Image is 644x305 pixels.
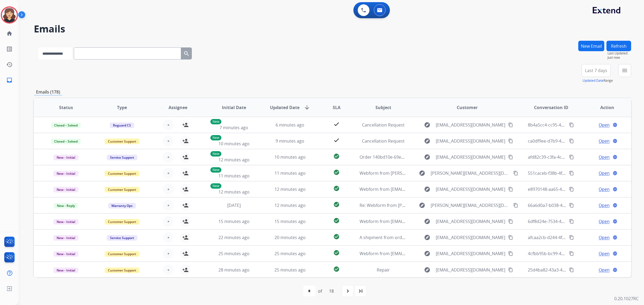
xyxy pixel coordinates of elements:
[333,153,340,159] mat-icon: check_circle
[6,77,13,83] mat-icon: inbox
[275,170,306,176] span: 11 minutes ago
[508,219,513,224] mat-icon: content_copy
[210,135,221,140] p: New
[182,138,189,144] mat-icon: person_add
[304,104,310,111] mat-icon: arrow_downward
[51,139,81,144] span: Closed – Solved
[569,171,574,176] mat-icon: content_copy
[528,235,609,240] span: afcaa2cb-d244-4f18-be46-299778d74508
[218,267,250,273] span: 28 minutes ago
[599,186,610,192] span: Open
[583,78,613,83] span: Range
[608,51,631,55] span: Last Updated:
[167,186,170,192] span: +
[585,69,607,72] span: Last 7 days
[608,55,631,60] span: Just now
[275,267,306,273] span: 25 minutes ago
[613,251,617,256] mat-icon: language
[163,152,174,162] button: +
[424,234,430,241] mat-icon: explore
[167,218,170,225] span: +
[6,61,13,68] mat-icon: history
[275,235,306,240] span: 20 minutes ago
[614,295,639,302] p: 0.20.1027RC
[436,250,505,257] span: [EMAIL_ADDRESS][DOMAIN_NAME]
[333,217,340,224] mat-icon: check_circle
[182,186,189,192] mat-icon: person_add
[431,202,510,209] span: [PERSON_NAME][EMAIL_ADDRESS][DOMAIN_NAME]
[163,248,174,259] button: +
[569,139,574,143] mat-icon: content_copy
[375,104,391,111] span: Subject
[424,218,430,225] mat-icon: explore
[210,151,221,157] p: New
[182,122,189,128] mat-icon: person_add
[54,203,78,209] span: New - Reply
[105,267,140,273] span: Customer Support
[210,119,221,124] p: New
[2,8,17,23] img: avatar
[613,187,617,192] mat-icon: language
[333,104,341,111] span: SLA
[528,138,610,144] span: ca0df9ee-d7b9-46c0-99bc-23236d23b331
[569,219,574,224] mat-icon: content_copy
[108,203,136,209] span: Warranty Ops
[436,138,505,144] span: [EMAIL_ADDRESS][DOMAIN_NAME]
[528,170,608,176] span: 551caceb-f38b-4f52-b25e-44f44e53b4e5
[581,64,611,77] button: Last 7 days
[163,216,174,227] button: +
[163,232,174,243] button: +
[362,138,405,144] span: Cancellation Request
[528,267,608,273] span: 25d4ba82-43a3-4edc-96fc-bcdf84fa6be0
[182,218,189,225] mat-icon: person_add
[34,89,62,95] p: Emails (178)
[508,187,513,192] mat-icon: content_copy
[182,202,189,209] mat-icon: person_add
[569,155,574,159] mat-icon: content_copy
[578,41,604,51] button: New Email
[599,250,610,257] span: Open
[333,266,340,272] mat-icon: check_circle
[333,250,340,256] mat-icon: check_circle
[227,202,241,208] span: [DATE]
[360,251,481,256] span: Webform from [EMAIL_ADDRESS][DOMAIN_NAME] on [DATE]
[613,203,617,208] mat-icon: language
[182,267,189,273] mat-icon: person_add
[167,154,170,160] span: +
[583,79,603,83] button: Updated Date
[599,170,610,176] span: Open
[275,251,306,256] span: 25 minutes ago
[528,202,610,208] span: 66a6d0a7-b038-45ca-a808-22133f1dab3a
[182,234,189,241] mat-icon: person_add
[105,219,140,225] span: Customer Support
[218,251,250,256] span: 25 minutes ago
[508,235,513,240] mat-icon: content_copy
[508,122,513,127] mat-icon: content_copy
[599,218,610,225] span: Open
[508,267,513,272] mat-icon: content_copy
[51,122,81,128] span: Closed – Solved
[275,154,306,160] span: 10 minutes ago
[569,235,574,240] mat-icon: content_copy
[599,202,610,209] span: Open
[360,170,514,176] span: Webform from [PERSON_NAME][EMAIL_ADDRESS][DOMAIN_NAME] on [DATE]
[360,235,459,240] span: A shipment from order US66777 is about to ship!
[362,122,405,128] span: Cancellation Request
[53,155,78,160] span: New - Initial
[218,235,250,240] span: 22 minutes ago
[569,267,574,272] mat-icon: content_copy
[508,155,513,159] mat-icon: content_copy
[163,265,174,275] button: +
[318,288,322,294] div: of
[513,203,518,208] mat-icon: content_copy
[599,154,610,160] span: Open
[34,24,631,34] h2: Emails
[436,186,505,192] span: [EMAIL_ADDRESS][DOMAIN_NAME]
[182,154,189,160] mat-icon: person_add
[167,138,170,144] span: +
[569,203,574,208] mat-icon: content_copy
[275,202,306,208] span: 12 minutes ago
[569,251,574,256] mat-icon: content_copy
[53,267,78,273] span: New - Initial
[183,50,190,57] mat-icon: search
